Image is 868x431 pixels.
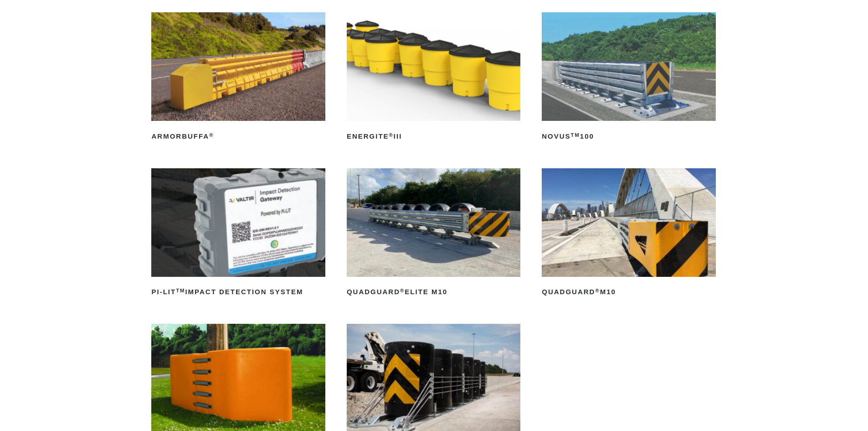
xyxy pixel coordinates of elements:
h2: ArmorBuffa [151,129,325,144]
a: QuadGuard®Elite M10 [347,168,520,300]
a: PI-LITTMImpact Detection System [151,168,325,300]
sup: TM [176,288,185,293]
sup: ® [595,288,600,293]
h2: QuadGuard M10 [542,285,715,300]
a: ENERGITE®III [347,12,520,144]
sup: ® [389,132,394,138]
sup: ® [400,288,405,293]
a: NOVUSTM100 [542,12,715,144]
h2: QuadGuard Elite M10 [347,285,520,300]
h2: PI-LIT Impact Detection System [151,285,325,300]
h2: ENERGITE III [347,129,520,144]
a: QuadGuard®M10 [542,168,715,300]
sup: TM [571,132,580,138]
h2: NOVUS 100 [542,129,715,144]
sup: ® [209,132,214,138]
a: ArmorBuffa® [151,12,325,144]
